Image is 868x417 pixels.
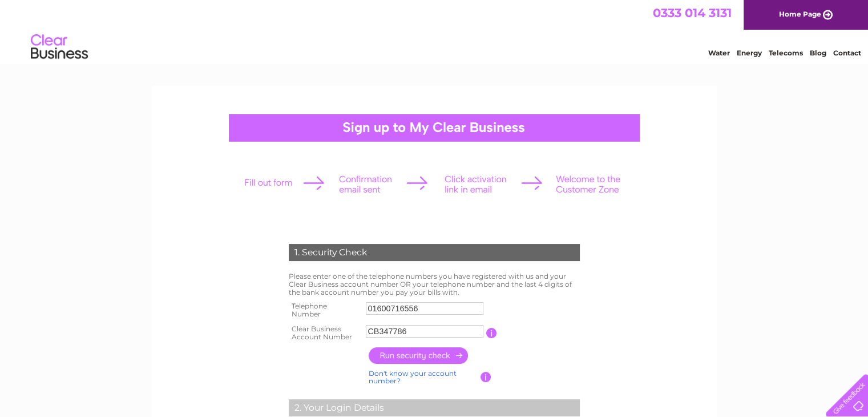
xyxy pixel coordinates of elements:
[486,328,497,338] input: Information
[708,49,730,57] a: Water
[769,49,803,57] a: Telecoms
[289,399,580,416] div: 2. Your Login Details
[737,49,762,57] a: Energy
[810,49,826,57] a: Blog
[286,322,364,344] th: Clear Business Account Number
[369,369,457,386] a: Don't know your account number?
[653,6,732,20] a: 0333 014 3131
[165,6,704,55] div: Clear Business is a trading name of Verastar Limited (registered in [GEOGRAPHIC_DATA] No. 3667643...
[289,244,580,261] div: 1. Security Check
[30,30,88,65] img: logo.png
[286,299,364,322] th: Telephone Number
[481,372,491,382] input: Information
[833,49,861,57] a: Contact
[286,270,583,299] td: Please enter one of the telephone numbers you have registered with us and your Clear Business acc...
